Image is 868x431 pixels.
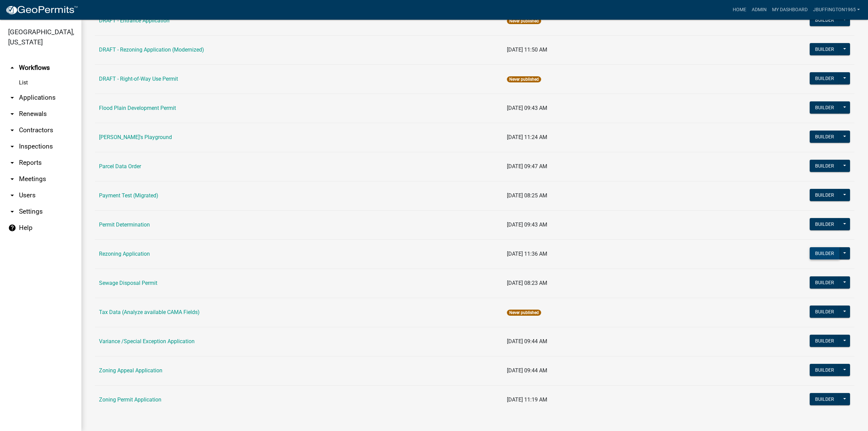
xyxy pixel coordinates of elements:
span: [DATE] 08:25 AM [507,192,547,199]
a: Admin [749,3,769,16]
button: Builder [810,276,840,289]
i: arrow_drop_down [8,94,16,102]
a: DRAFT - Right-of-Way Use Permit [99,76,178,82]
span: Never published [507,310,541,316]
button: Builder [810,218,840,230]
span: [DATE] 09:43 AM [507,221,547,228]
a: Home [730,3,749,16]
button: Builder [810,189,840,201]
button: Builder [810,247,840,259]
span: [DATE] 11:19 AM [507,396,547,403]
a: Permit Determination [99,221,150,228]
i: arrow_drop_down [8,142,16,151]
i: arrow_drop_down [8,208,16,216]
span: Never published [507,76,541,82]
i: arrow_drop_down [8,159,16,167]
a: DRAFT - Rezoning Application (Modernized) [99,46,204,53]
i: arrow_drop_down [8,175,16,183]
a: Parcel Data Order [99,163,141,170]
button: Builder [810,101,840,114]
button: Builder [810,306,840,318]
a: Payment Test (Migrated) [99,192,158,199]
a: Sewage Disposal Permit [99,280,157,286]
a: Tax Data (Analyze available CAMA Fields) [99,309,200,315]
a: [PERSON_NAME]'s Playground [99,134,172,140]
button: Builder [810,72,840,84]
span: [DATE] 09:43 AM [507,105,547,111]
a: Zoning Appeal Application [99,367,162,374]
span: [DATE] 08:23 AM [507,280,547,286]
span: Never published [507,18,541,24]
a: jbuffington1965 [810,3,863,16]
a: Rezoning Application [99,251,150,257]
button: Builder [810,14,840,26]
button: Builder [810,335,840,347]
button: Builder [810,131,840,143]
button: Builder [810,43,840,55]
span: [DATE] 09:44 AM [507,367,547,374]
button: Builder [810,364,840,376]
button: Builder [810,160,840,172]
a: Zoning Permit Application [99,396,161,403]
span: [DATE] 11:24 AM [507,134,547,140]
span: [DATE] 09:47 AM [507,163,547,170]
i: arrow_drop_down [8,126,16,134]
a: Flood Plain Development Permit [99,105,176,111]
i: arrow_drop_down [8,191,16,199]
span: [DATE] 11:36 AM [507,251,547,257]
i: arrow_drop_down [8,110,16,118]
span: [DATE] 11:50 AM [507,46,547,53]
span: [DATE] 09:44 AM [507,338,547,345]
a: My Dashboard [769,3,810,16]
button: Builder [810,393,840,405]
a: Variance /Special Exception Application [99,338,195,345]
i: help [8,224,16,232]
a: DRAFT - Entrance Application [99,17,170,24]
i: arrow_drop_up [8,64,16,72]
